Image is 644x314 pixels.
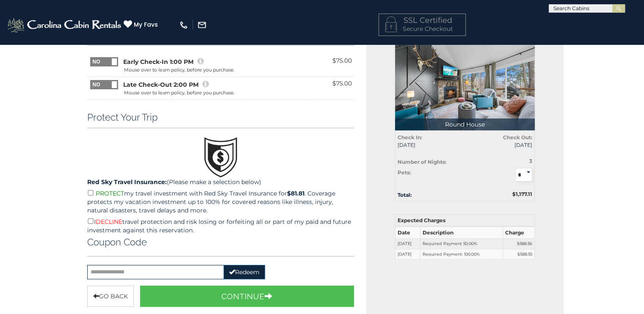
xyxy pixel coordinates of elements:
[395,118,535,130] p: Round House
[395,214,534,226] th: Expected Charges
[6,17,124,33] img: White-1-2.png
[385,17,459,25] h4: SSL Certified
[124,20,160,29] a: My Favs
[87,188,354,215] p: my travel investment with Red Sky Travel Insurance for . Coverage protects my vacation investment...
[311,77,354,100] td: $75.00
[398,141,459,149] span: [DATE]
[87,286,134,307] button: Go Back
[224,265,265,279] button: Redeem
[204,137,238,178] img: travel.png
[96,218,122,226] span: DECLINE
[420,239,503,249] td: Required Payment 50.00%
[398,192,412,198] strong: Total:
[385,25,459,33] p: Secure Checkout
[124,67,235,74] div: Mouse over to learn policy, before you purchase.
[395,226,420,239] th: Date
[179,20,188,30] img: phone-regular-white.png
[311,54,354,77] td: $75.00
[87,237,354,256] div: Coupon Code
[395,239,420,249] td: [DATE]
[465,190,539,198] div: $1,177.11
[503,249,534,259] td: $588.55
[398,169,411,176] strong: Pets:
[398,159,446,165] strong: Number of Nights:
[385,17,397,32] img: LOCKICON1.png
[395,249,420,259] td: [DATE]
[124,90,235,96] div: Mouse over to learn policy, before you purchase.
[87,112,354,123] h3: Protect Your Trip
[123,58,193,66] span: Early Check-In 1:00 PM
[134,20,158,29] span: My Favs
[287,190,304,197] strong: $81.81
[395,37,535,130] img: 1744571444_thumbnail.jpeg
[420,226,503,239] th: Description
[123,80,199,89] span: Late Check-Out 2:00 PM
[503,226,534,239] th: Charge
[87,178,354,186] p: (Please make a selection below)
[471,141,532,149] span: [DATE]
[96,190,124,197] span: PROTECT
[496,157,532,165] div: 3
[503,134,532,140] strong: Check Out:
[140,286,354,307] button: Continue
[87,178,167,186] strong: Red Sky Travel Insurance:
[398,134,422,140] strong: Check In:
[87,217,354,234] p: I travel protection and risk losing or forfeiting all or part of my paid and future investment ag...
[197,20,207,30] img: mail-regular-white.png
[420,249,503,259] td: Required Payment: 100.00%
[503,239,534,249] td: $588.56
